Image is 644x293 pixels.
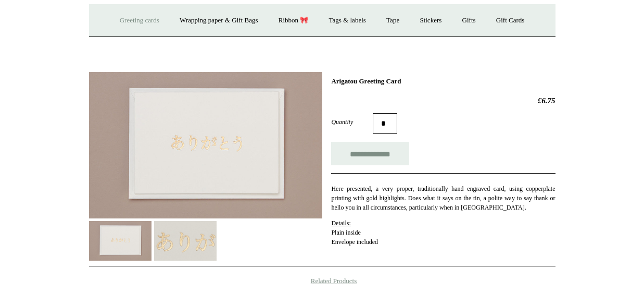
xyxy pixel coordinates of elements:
[110,7,169,34] a: Greeting cards
[320,7,375,34] a: Tags & labels
[331,185,555,211] span: Here presented, a very proper, traditionally hand engraved card, using copperplate printing with ...
[154,221,217,260] img: Arigatou Greeting Card
[331,219,350,227] span: Details:
[331,117,373,127] label: Quantity
[453,7,485,34] a: Gifts
[410,7,451,34] a: Stickers
[62,277,583,285] h4: Related Products
[170,7,267,34] a: Wrapping paper & Gift Bags
[89,221,151,260] img: Arigatou Greeting Card
[487,7,534,34] a: Gift Cards
[89,72,322,218] img: Arigatou Greeting Card
[269,7,318,34] a: Ribbon 🎀
[331,219,378,246] span: Plain inside Envelope included
[377,7,409,34] a: Tape
[331,77,555,86] h1: Arigatou Greeting Card
[331,96,555,105] h2: £6.75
